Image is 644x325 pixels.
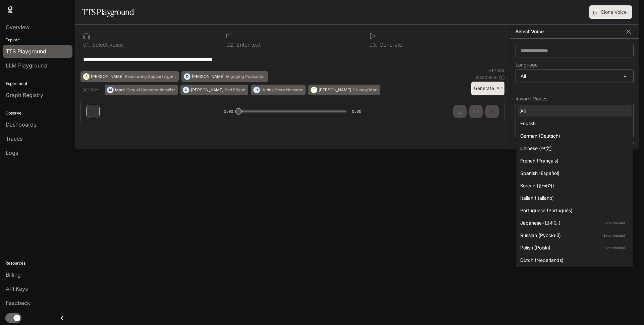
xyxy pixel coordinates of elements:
div: Russian (Русский) [520,232,626,239]
div: Dutch (Nederlands) [520,257,626,264]
div: Spanish (Español) [520,170,626,177]
p: Experimental [602,232,626,238]
div: German (Deutsch) [520,132,626,139]
div: Polish (Polski) [520,244,626,251]
p: Experimental [602,245,626,251]
div: Chinese (中文) [520,145,626,152]
p: Experimental [602,220,626,226]
iframe: Intercom live chat [621,302,637,318]
div: French (Français) [520,157,626,164]
div: Korean (한국어) [520,182,626,189]
div: All [520,107,626,114]
div: Italian (Italiano) [520,194,626,201]
div: English [520,120,626,127]
div: Japanese (日本語) [520,219,626,226]
div: Portuguese (Português) [520,207,626,214]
